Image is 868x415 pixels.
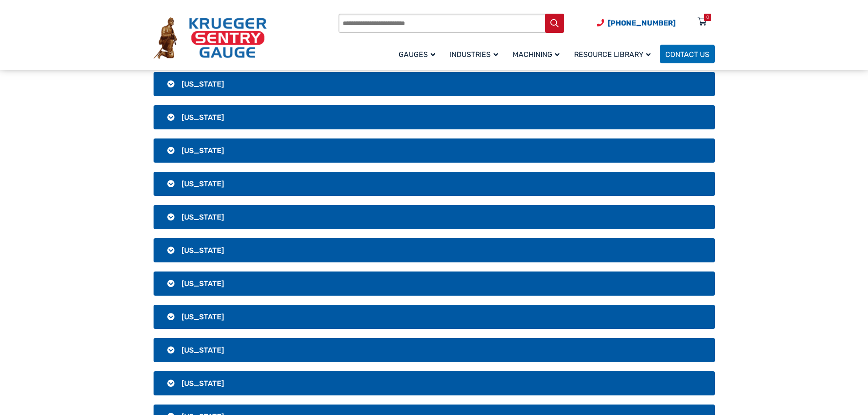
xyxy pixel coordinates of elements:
[513,50,560,59] span: Machining
[706,14,709,21] div: 0
[181,80,224,88] span: [US_STATE]
[597,17,676,29] a: Phone Number (920) 434-8860
[665,50,709,59] span: Contact Us
[181,113,224,122] span: [US_STATE]
[181,379,224,388] span: [US_STATE]
[181,313,224,321] span: [US_STATE]
[569,43,660,65] a: Resource Library
[608,19,676,27] span: [PHONE_NUMBER]
[450,50,498,59] span: Industries
[574,50,651,59] span: Resource Library
[181,179,224,188] span: [US_STATE]
[393,43,444,65] a: Gauges
[444,43,507,65] a: Industries
[154,17,267,59] img: Krueger Sentry Gauge
[181,213,224,221] span: [US_STATE]
[507,43,569,65] a: Machining
[399,50,435,59] span: Gauges
[181,146,224,155] span: [US_STATE]
[181,346,224,354] span: [US_STATE]
[660,45,715,63] a: Contact Us
[181,246,224,255] span: [US_STATE]
[181,279,224,288] span: [US_STATE]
